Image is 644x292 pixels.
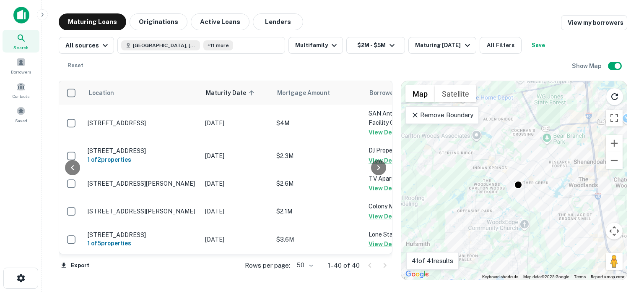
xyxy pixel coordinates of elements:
[369,174,452,183] p: TV Apartments LLC
[59,13,126,30] button: Maturing Loans
[606,135,623,152] button: Zoom in
[15,117,27,124] span: Saved
[3,54,39,77] a: Borrowers
[276,151,360,160] p: $2.3M
[88,180,197,187] p: [STREET_ADDRESS][PERSON_NAME]
[369,109,452,127] p: SAN Antonio Hsng TR Public Facility Corp
[602,225,644,265] iframe: Chat Widget
[88,239,197,248] h6: 1 of 5 properties
[435,85,476,102] button: Show satellite imagery
[408,37,476,54] button: Maturing [DATE]
[369,155,406,166] button: View Details
[65,40,110,50] div: All sources
[13,7,29,24] img: capitalize-icon.png
[88,119,197,127] p: [STREET_ADDRESS]
[276,179,360,188] p: $2.6M
[205,179,268,188] p: [DATE]
[201,81,272,105] th: Maturity Date
[3,103,39,126] a: Saved
[293,259,314,271] div: 50
[606,88,623,105] button: Reload search area
[405,85,435,102] button: Show street map
[205,151,268,160] p: [DATE]
[88,88,114,98] span: Location
[403,269,431,280] a: Open this area in Google Maps (opens a new window)
[205,235,268,244] p: [DATE]
[88,155,197,164] h6: 1 of 2 properties
[288,37,343,54] button: Multifamily
[13,44,29,51] span: Search
[88,147,197,155] p: [STREET_ADDRESS]
[328,260,360,271] p: 1–40 of 40
[276,118,360,128] p: $4M
[482,274,518,280] button: Keyboard shortcuts
[369,211,406,221] button: View Details
[591,274,624,279] a: Report a map error
[364,81,457,105] th: Borrower Name
[117,37,285,54] button: [GEOGRAPHIC_DATA], [GEOGRAPHIC_DATA], [GEOGRAPHIC_DATA]+11 more
[88,231,197,239] p: [STREET_ADDRESS]
[606,223,623,239] button: Map camera controls
[59,259,91,272] button: Export
[415,40,472,50] div: Maturing [DATE]
[412,256,453,266] p: 41 of 41 results
[245,260,290,271] p: Rows per page:
[88,208,197,215] p: [STREET_ADDRESS][PERSON_NAME]
[205,207,268,216] p: [DATE]
[403,269,431,280] img: Google
[525,37,552,54] button: Save your search to get updates of matches that match your search criteria.
[346,37,405,54] button: $2M - $5M
[276,207,360,216] p: $2.1M
[205,118,268,128] p: [DATE]
[3,30,39,53] a: Search
[277,88,341,98] span: Mortgage Amount
[369,146,452,155] p: DJ Property Investments LLC
[561,15,627,30] a: View my borrowers
[208,42,229,49] span: +11 more
[574,274,586,279] a: Terms (opens in new tab)
[369,202,452,211] p: Colony Manor Apartment LLC
[272,81,364,105] th: Mortgage Amount
[276,235,360,244] p: $3.6M
[13,93,29,100] span: Contacts
[572,61,603,71] h6: Show Map
[369,239,406,249] button: View Details
[206,88,257,98] span: Maturity Date
[83,81,201,105] th: Location
[369,127,406,137] button: View Details
[253,13,303,30] button: Lenders
[11,68,31,75] span: Borrowers
[606,110,623,126] button: Toggle fullscreen view
[480,37,522,54] button: All Filters
[130,13,187,30] button: Originations
[411,110,473,120] p: Remove Boundary
[133,42,196,49] span: [GEOGRAPHIC_DATA], [GEOGRAPHIC_DATA], [GEOGRAPHIC_DATA]
[606,152,623,169] button: Zoom out
[59,37,114,54] button: All sources
[523,274,569,279] span: Map data ©2025 Google
[369,183,406,193] button: View Details
[62,57,89,74] button: Reset
[401,81,627,280] div: 0 0
[369,88,413,98] span: Borrower Name
[191,13,249,30] button: Active Loans
[369,230,452,239] p: Lone Star West Gray LLC
[3,79,39,101] a: Contacts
